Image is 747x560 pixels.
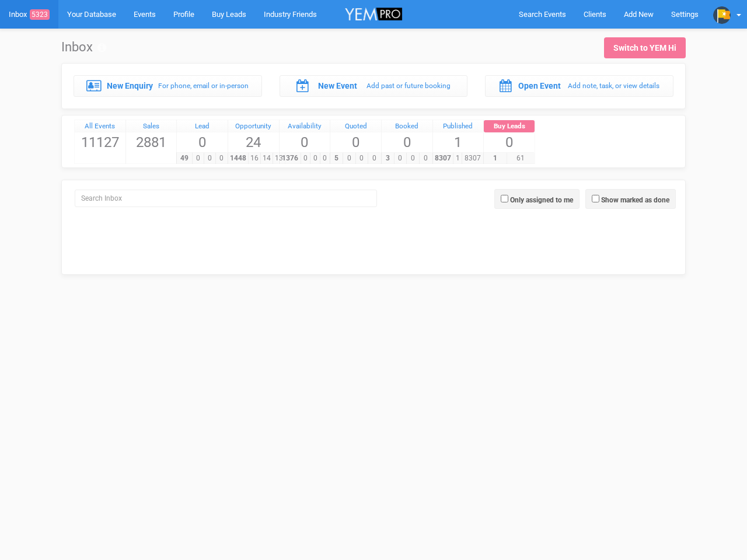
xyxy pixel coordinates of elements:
[260,153,273,164] span: 14
[713,6,731,24] img: profile.png
[176,153,193,164] span: 49
[484,132,535,152] span: 0
[366,82,451,90] small: Add past or future booking
[584,10,606,19] span: Clients
[368,153,381,164] span: 0
[330,132,381,152] span: 0
[507,153,535,164] span: 61
[419,153,432,164] span: 0
[382,132,432,152] span: 0
[355,153,369,164] span: 0
[510,195,573,205] label: Only assigned to me
[318,80,357,92] label: New Event
[228,153,249,164] span: 1448
[433,120,484,133] a: Published
[192,153,204,164] span: 0
[61,40,106,54] h1: Inbox
[568,82,659,90] small: Add note, task, or view details
[604,37,686,58] a: Switch to YEM Hi
[433,132,484,152] span: 1
[280,75,468,96] a: New Event Add past or future booking
[158,82,249,90] small: For phone, email or in-person
[432,153,454,164] span: 8307
[126,132,177,152] span: 2881
[483,153,507,164] span: 1
[126,120,177,133] a: Sales
[381,153,395,164] span: 3
[601,195,669,205] label: Show marked as done
[394,153,407,164] span: 0
[310,153,320,164] span: 0
[320,153,330,164] span: 0
[280,132,330,152] span: 0
[75,132,125,152] span: 11127
[613,42,676,54] div: Switch to YEM Hi
[30,9,50,20] span: 5323
[177,120,228,133] a: Lead
[273,153,285,164] span: 13
[228,132,279,152] span: 24
[462,153,483,164] span: 8307
[177,132,228,152] span: 0
[624,10,654,19] span: Add New
[248,153,261,164] span: 16
[74,75,262,96] a: New Enquiry For phone, email or in-person
[301,153,310,164] span: 0
[484,120,535,133] a: Buy Leads
[330,153,343,164] span: 5
[519,10,566,19] span: Search Events
[279,153,301,164] span: 1376
[107,80,153,92] label: New Enquiry
[330,120,381,133] a: Quoted
[406,153,420,164] span: 0
[485,75,673,96] a: Open Event Add note, task, or view details
[75,190,377,207] input: Search Inbox
[453,153,462,164] span: 1
[382,120,432,133] a: Booked
[228,120,279,133] a: Opportunity
[280,120,330,133] a: Availability
[75,120,125,133] a: All Events
[215,153,228,164] span: 0
[518,80,561,92] label: Open Event
[204,153,216,164] span: 0
[343,153,356,164] span: 0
